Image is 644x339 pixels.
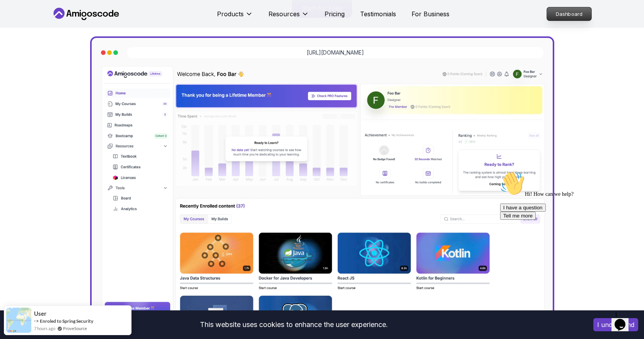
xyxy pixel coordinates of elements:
a: [URL][DOMAIN_NAME] [307,49,364,56]
button: Products [217,9,253,25]
img: provesource social proof notification image [6,308,31,333]
a: Dashboard [547,7,592,21]
span: User [34,310,46,317]
a: Pricing [325,9,345,19]
span: 7 hours ago [34,325,55,332]
p: Dashboard [547,7,591,21]
p: Resources [268,9,300,19]
img: :wave: [3,3,28,28]
div: This website uses cookies to enhance the user experience. [6,316,582,333]
a: Testimonials [360,9,396,19]
a: For Business [412,9,449,19]
p: Products [217,9,244,19]
button: Resources [268,9,309,25]
img: dashboard [98,64,547,334]
div: 👋Hi! How can we help?I have a questionTell me more [3,3,142,52]
button: Tell me more [3,44,39,52]
a: Enroled to Spring Security [40,318,93,324]
span: Hi! How can we help? [3,23,77,29]
iframe: chat widget [497,168,636,304]
iframe: chat widget [612,308,636,331]
span: -> [34,318,39,324]
button: Accept cookies [593,318,638,331]
button: I have a question [3,36,49,44]
a: ProveSource [63,325,87,332]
